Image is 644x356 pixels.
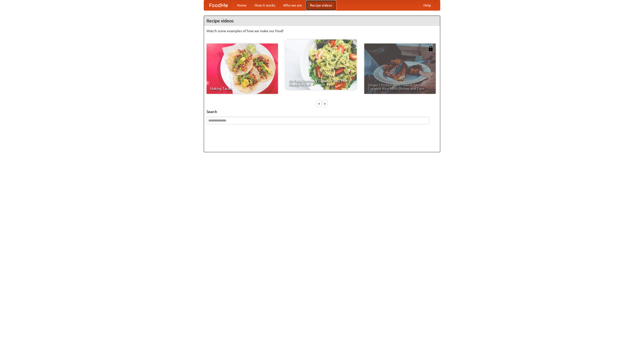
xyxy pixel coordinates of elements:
a: FoodMe [204,0,233,10]
p: Watch some examples of how we make our food! [207,28,437,33]
a: Recipe videos [306,0,336,10]
span: An Easy, Summery Tomato Pasta That's Ready for Fall [289,79,353,86]
div: » [323,100,327,107]
a: Who we are [279,0,306,10]
span: Making Tacos [210,87,274,90]
a: How it works [251,0,279,10]
a: Help [419,0,435,10]
a: An Easy, Summery Tomato Pasta That's Ready for Fall [285,39,357,90]
a: Making Tacos [207,44,278,94]
h5: Search [207,109,437,114]
a: Home [233,0,251,10]
div: « [317,100,321,107]
h4: Recipe videos [204,16,440,26]
img: 483408.png [428,46,433,51]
